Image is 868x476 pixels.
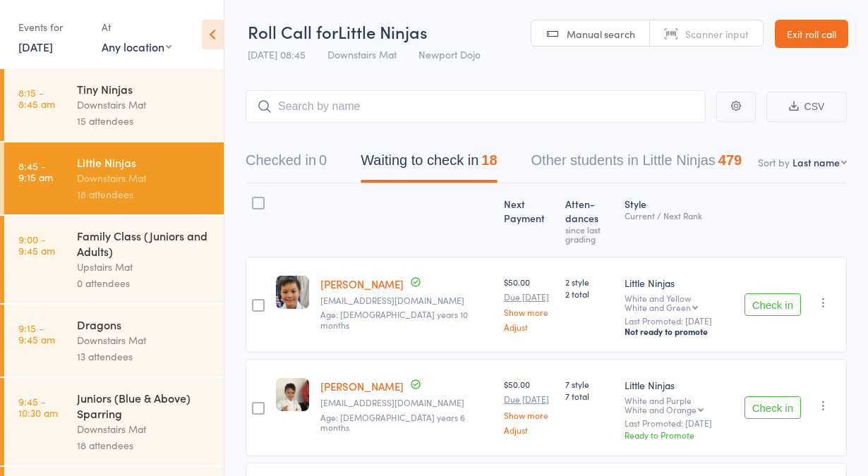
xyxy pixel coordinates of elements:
div: Downstairs Mat [77,97,212,113]
small: Due [DATE] [504,394,555,404]
div: Style [619,190,739,250]
span: 2 style [565,276,613,288]
button: CSV [766,92,847,122]
span: Age: [DEMOGRAPHIC_DATA] years 6 months [320,411,465,433]
a: 8:45 -9:15 amLittle NinjasDownstairs Mat18 attendees [4,142,224,214]
span: 7 style [565,378,613,390]
label: Sort by [758,155,790,169]
a: Show more [504,410,555,420]
img: image1732918408.png [276,276,309,309]
div: $50.00 [504,276,555,331]
div: Juniors (Blue & Above) Sparring [77,390,212,421]
div: Not ready to promote [625,326,733,337]
span: [DATE] 08:45 [248,47,306,61]
div: since last grading [565,225,613,243]
small: neilc@advancecareers.com.au [320,398,493,408]
div: 18 attendees [77,186,212,202]
div: Little Ninjas [77,154,212,170]
button: Check in [745,396,801,419]
a: Show more [504,307,555,317]
span: Manual search [567,27,635,41]
span: Downstairs Mat [327,47,397,61]
time: 8:15 - 8:45 am [18,87,55,109]
div: Downstairs Mat [77,170,212,186]
input: Search by name [246,90,706,123]
div: Little Ninjas [625,276,733,290]
div: $50.00 [504,378,555,434]
span: Age: [DEMOGRAPHIC_DATA] years 10 months [320,308,468,330]
div: Events for [18,16,88,39]
a: [DATE] [18,39,53,54]
small: Due [DATE] [504,292,555,302]
div: At [102,16,171,39]
div: Atten­dances [560,190,618,250]
a: 9:00 -9:45 amFamily Class (Juniors and Adults)Upstairs Mat0 attendees [4,216,224,303]
time: 9:15 - 9:45 am [18,322,55,345]
div: Ready to Promote [625,429,733,441]
a: 9:15 -9:45 amDragonsDownstairs Mat13 attendees [4,305,224,377]
a: Exit roll call [775,20,848,48]
div: Upstairs Mat [77,259,212,275]
a: 8:15 -8:45 amTiny NinjasDownstairs Mat15 attendees [4,69,224,141]
div: 479 [718,152,742,168]
div: Next Payment [498,190,560,250]
a: Adjust [504,322,555,331]
div: 18 attendees [77,437,212,453]
a: [PERSON_NAME] [320,276,404,291]
div: Any location [102,39,171,54]
div: White and Yellow [625,293,733,312]
div: 13 attendees [77,348,212,365]
small: Last Promoted: [DATE] [625,418,733,428]
time: 9:45 - 10:30 am [18,396,58,418]
time: 9:00 - 9:45 am [18,233,55,256]
div: Downstairs Mat [77,332,212,348]
a: [PERSON_NAME] [320,379,404,393]
div: Current / Next Rank [625,211,733,220]
div: 15 attendees [77,113,212,129]
button: Checked in0 [246,145,327,183]
div: Little Ninjas [625,378,733,392]
div: Tiny Ninjas [77,81,212,97]
button: Waiting to check in18 [361,145,497,183]
div: Downstairs Mat [77,421,212,437]
span: Little Ninjas [338,20,428,43]
div: 0 attendees [77,275,212,291]
div: 18 [481,152,497,168]
a: 9:45 -10:30 amJuniors (Blue & Above) SparringDownstairs Mat18 attendees [4,378,224,465]
small: Jesschoong1@gmail.com [320,295,493,305]
button: Other students in Little Ninjas479 [531,145,742,183]
a: Adjust [504,425,555,434]
span: 7 total [565,390,613,402]
div: White and Purple [625,396,733,414]
img: image1678483688.png [276,378,309,411]
div: Dragons [77,317,212,332]
small: Last Promoted: [DATE] [625,316,733,326]
span: Newport Dojo [418,47,481,61]
button: Check in [745,293,801,316]
div: White and Green [625,303,691,312]
div: White and Orange [625,405,697,414]
span: Roll Call for [248,20,338,43]
span: Scanner input [685,27,749,41]
span: 2 total [565,288,613,300]
div: 0 [319,152,327,168]
div: Family Class (Juniors and Adults) [77,228,212,259]
div: Last name [792,155,840,169]
time: 8:45 - 9:15 am [18,160,53,183]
